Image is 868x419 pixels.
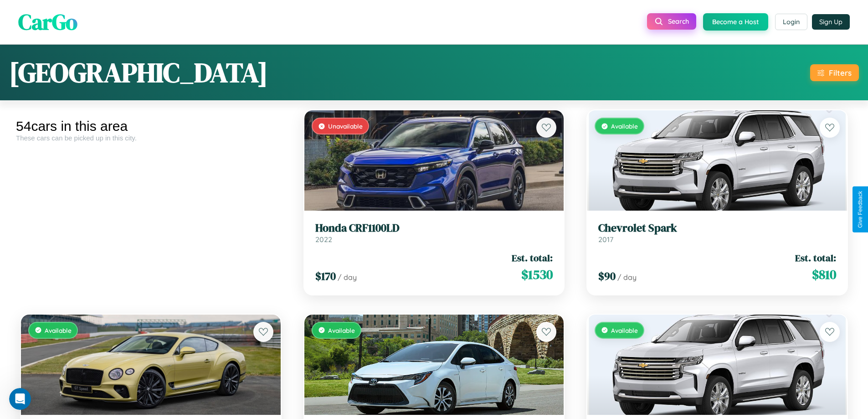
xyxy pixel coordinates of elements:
h3: Chevrolet Spark [598,222,836,235]
a: Honda CRF1100LD2022 [315,222,553,244]
span: Search [668,17,689,26]
span: / day [338,273,357,282]
iframe: Intercom live chat [9,388,31,410]
span: Available [611,122,638,130]
span: Available [611,326,638,334]
button: Become a Host [703,13,768,31]
div: Give Feedback [857,191,863,228]
span: CarGo [18,7,77,37]
div: 54 cars in this area [16,119,286,134]
h3: Honda CRF1100LD [315,222,553,235]
span: Unavailable [328,122,363,130]
button: Search [647,13,696,30]
span: Available [328,326,355,334]
span: Est. total: [512,251,553,264]
span: 2017 [598,235,613,244]
span: $ 1530 [521,265,553,284]
span: Est. total: [795,251,836,264]
span: $ 810 [812,265,836,284]
span: $ 170 [315,269,336,284]
span: 2022 [315,235,332,244]
h1: [GEOGRAPHIC_DATA] [9,54,268,91]
a: Chevrolet Spark2017 [598,222,836,244]
div: These cars can be picked up in this city. [16,134,286,142]
span: Available [45,326,72,334]
button: Filters [810,64,859,81]
div: Filters [829,68,852,78]
button: Login [775,14,807,30]
span: / day [617,273,637,282]
span: $ 90 [598,269,616,284]
button: Sign Up [812,14,850,30]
